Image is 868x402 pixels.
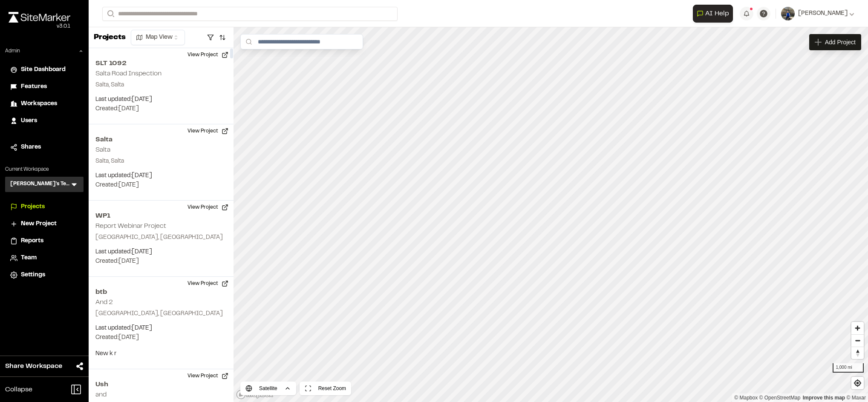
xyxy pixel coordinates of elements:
img: User [781,7,795,20]
button: Search [102,7,118,21]
button: Reset Zoom [300,382,351,395]
a: Reports [10,236,78,246]
button: Open AI Assistant [693,5,733,23]
p: Created: [DATE] [95,181,227,190]
h2: Salta [95,135,227,145]
a: Users [10,116,78,126]
p: [GEOGRAPHIC_DATA], [GEOGRAPHIC_DATA] [95,233,227,242]
p: Last updated: [DATE] [95,171,227,181]
span: New Project [21,219,57,229]
span: Reset bearing to north [851,347,864,359]
h2: Report Webinar Project [95,223,166,229]
h2: SLT 1092 [95,58,227,69]
a: Projects [10,202,78,212]
span: Team [21,253,37,263]
a: Shares [10,143,78,152]
h2: WP1 [95,211,227,221]
p: [GEOGRAPHIC_DATA], [GEOGRAPHIC_DATA] [95,309,227,319]
span: Site Dashboard [21,65,66,75]
p: New k r [95,349,227,359]
span: Share Workspace [5,361,62,371]
span: Users [21,116,37,126]
div: Open AI Assistant [693,5,736,23]
h2: Salta [95,147,110,153]
a: Map feedback [803,395,845,401]
p: Created: [DATE] [95,333,227,342]
h2: Salta Road Inspection [95,71,161,77]
a: Workspaces [10,99,78,109]
a: New Project [10,219,78,229]
h2: And 2 [95,299,113,305]
a: Maxar [846,395,866,401]
button: View Project [182,201,234,214]
button: View Project [182,369,234,383]
span: [PERSON_NAME] [798,9,848,18]
img: rebrand.png [9,12,70,23]
h2: btb [95,287,227,297]
div: Oh geez...please don't... [9,23,70,30]
p: Current Workspace [5,166,84,173]
a: Mapbox logo [236,390,274,399]
button: [PERSON_NAME] [781,7,854,20]
button: View Project [182,48,234,62]
h3: [PERSON_NAME]'s Test [10,180,70,189]
a: Site Dashboard [10,65,78,75]
p: Last updated: [DATE] [95,247,227,257]
button: View Project [182,124,234,138]
span: Collapse [5,385,32,395]
button: Find my location [851,377,864,389]
button: Zoom out [851,334,864,347]
canvas: Map [234,27,868,402]
p: Salta, Salta [95,80,227,90]
div: 1,000 mi [833,363,864,373]
a: Features [10,82,78,92]
a: Team [10,253,78,263]
button: View Project [182,277,234,290]
span: Reports [21,236,43,246]
span: Add Project [825,38,856,46]
p: Created: [DATE] [95,104,227,114]
span: Shares [21,143,41,152]
a: Mapbox [734,395,758,401]
span: Features [21,82,47,92]
a: Settings [10,270,78,280]
p: Last updated: [DATE] [95,324,227,333]
span: Projects [21,202,45,212]
p: Projects [94,32,126,43]
a: OpenStreetMap [759,395,801,401]
h2: Ush [95,379,227,390]
p: Last updated: [DATE] [95,95,227,104]
button: Zoom in [851,322,864,334]
button: Reset bearing to north [851,347,864,359]
p: Salta, Salta [95,157,227,166]
span: Workspaces [21,99,57,109]
p: Admin [5,47,20,55]
button: Satellite [240,382,296,395]
span: AI Help [705,9,729,19]
span: Settings [21,270,45,280]
h2: and [95,392,107,398]
p: Created: [DATE] [95,257,227,266]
